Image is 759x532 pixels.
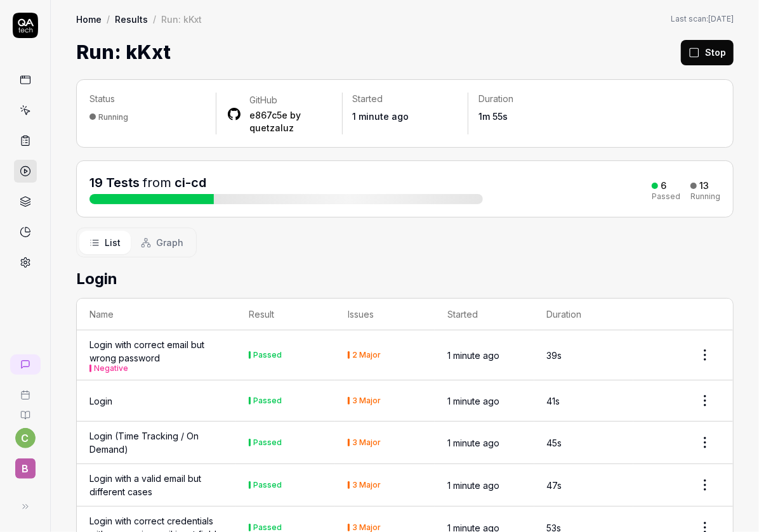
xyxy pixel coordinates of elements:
[249,122,294,133] a: quetzaluz
[76,268,734,290] h2: Login
[131,231,194,254] button: Graph
[353,111,409,122] time: 1 minute ago
[76,38,171,67] h1: Run: kKxt
[253,397,282,405] div: Passed
[352,397,381,405] div: 3 Major
[671,13,734,25] span: Last scan:
[249,94,332,107] div: GitHub
[671,13,734,25] button: Last scan:[DATE]
[352,439,381,446] div: 3 Major
[89,394,112,408] a: Login
[236,299,336,330] th: Result
[547,350,562,361] time: 39s
[447,438,499,448] time: 1 minute ago
[690,193,720,200] div: Running
[352,524,381,531] div: 3 Major
[15,428,36,448] button: c
[335,299,435,330] th: Issues
[447,480,499,491] time: 1 minute ago
[352,481,381,489] div: 3 Major
[534,299,634,330] th: Duration
[161,13,202,25] div: Run: kKxt
[115,13,148,25] a: Results
[249,109,332,134] div: by
[89,429,223,456] a: Login (Time Tracking / On Demand)
[253,439,282,446] div: Passed
[79,231,131,254] button: List
[10,354,41,375] a: New conversation
[89,338,223,372] a: Login with correct email but wrong passwordNegative
[708,14,734,23] time: [DATE]
[153,13,156,25] div: /
[77,299,236,330] th: Name
[249,110,287,120] a: e867c5e
[89,93,206,105] p: Status
[447,396,499,406] time: 1 minute ago
[175,175,206,190] a: ci-cd
[435,299,534,330] th: Started
[5,380,45,400] a: Book a call with us
[98,112,128,122] div: Running
[661,180,666,191] div: 6
[89,472,223,498] a: Login with a valid email but different cases
[5,448,45,481] button: B
[94,365,128,372] button: Negative
[5,400,45,420] a: Documentation
[253,481,282,489] div: Passed
[89,175,140,190] span: 19 Tests
[478,111,508,122] time: 1m 55s
[105,236,121,249] span: List
[353,93,458,105] p: Started
[15,458,36,479] span: B
[699,180,709,191] div: 13
[547,396,560,406] time: 41s
[107,13,110,25] div: /
[681,40,734,65] button: Stop
[143,175,171,190] span: from
[547,480,562,491] time: 47s
[253,524,282,531] div: Passed
[253,351,282,359] div: Passed
[478,93,584,105] p: Duration
[352,351,381,359] div: 2 Major
[447,350,499,361] time: 1 minute ago
[89,338,223,372] div: Login with correct email but wrong password
[156,236,183,249] span: Graph
[547,438,562,448] time: 45s
[76,13,102,25] a: Home
[652,193,680,200] div: Passed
